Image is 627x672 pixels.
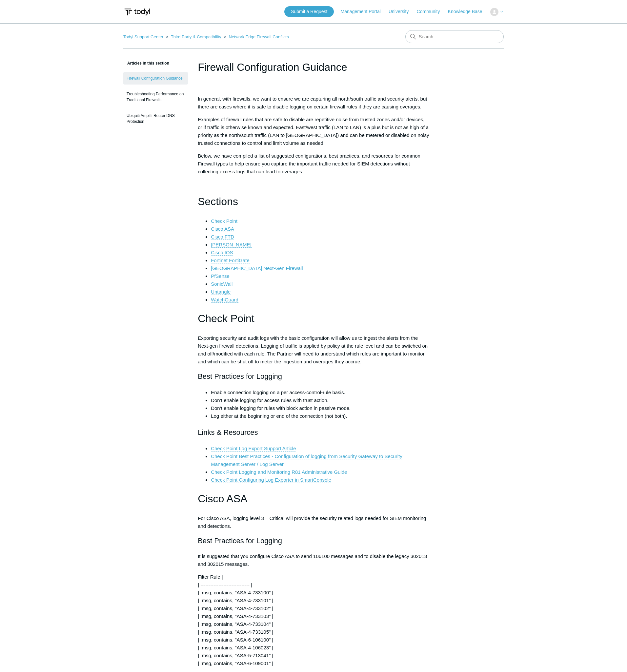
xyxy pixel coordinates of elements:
[198,152,429,176] p: Below, we have compiled a list of suggested configurations, best practices, and resources for com...
[211,404,429,412] li: Don’t enable logging for rules with block action in passive mode.
[198,95,429,111] p: In general, with firewalls, we want to ensure we are capturing all north/south traffic and securi...
[211,242,251,248] a: [PERSON_NAME]
[165,34,223,39] li: Third Party & Compatibility
[198,514,429,530] p: For Cisco ASA, logging level 3 – Critical will provide the security related logs needed for SIEM ...
[123,88,188,106] a: Troubleshooting Performance on Traditional Firewalls
[211,250,233,256] a: Cisco IOS
[417,8,447,15] a: Community
[198,116,429,147] p: Examples of firewall rules that are safe to disable are repetitive noise from trusted zones and/o...
[211,453,402,467] a: Check Point Best Practices - Configuration of logging from Security Gateway to Security Managemen...
[405,30,504,43] input: Search
[123,34,163,39] a: Todyl Support Center
[211,234,234,240] a: Cisco FTD
[123,61,169,66] span: Articles in this section
[448,8,489,15] a: Knowledge Base
[198,371,429,382] h2: Best Practices for Logging
[341,8,387,15] a: Management Portal
[198,490,429,507] h1: Cisco ASA
[198,427,429,438] h2: Links & Resources
[229,34,289,39] a: Network Edge Firewall Conflicts
[222,34,289,39] li: Network Edge Firewall Conflicts
[211,477,331,483] a: Check Point Configuring Log Exporter in SmartConsole
[211,389,429,396] li: Enable connection logging on a per access-control-rule basis.
[284,6,334,17] a: Submit a Request
[211,289,231,295] a: Untangle
[198,552,429,568] p: It is suggested that you configure Cisco ASA to send 106100 messages and to disable the legacy 30...
[211,469,347,475] a: Check Point Logging and Monitoring R81 Administrative Guide
[211,412,429,420] li: Log either at the beginning or end of the connection (not both).
[198,310,429,327] h1: Check Point
[389,8,415,15] a: University
[198,573,429,667] p: Filter Rule | | ------------------------------ | | :msg, contains, "ASA-4-733100" | | :msg, conta...
[211,258,250,263] a: Fortinet FortiGate
[211,297,238,303] a: WatchGuard
[123,6,151,18] img: Todyl Support Center Help Center home page
[211,273,230,279] a: PfSense
[123,109,188,128] a: Ubiquiti Amplifi Router DNS Protection
[211,446,296,451] a: Check Point Log Export Support Article
[211,396,429,404] li: Don’t enable logging for access rules with trust action.
[123,72,188,85] a: Firewall Configuration Guidance
[198,334,429,366] p: Exporting security and audit logs with the basic configuration will allow us to ingest the alerts...
[211,218,237,224] a: Check Point
[198,193,429,210] h1: Sections
[211,265,303,271] a: [GEOGRAPHIC_DATA] Next-Gen Firewall
[211,281,233,287] a: SonicWall
[198,535,429,547] h2: Best Practices for Logging
[123,34,165,39] li: Todyl Support Center
[171,34,221,39] a: Third Party & Compatibility
[211,226,234,232] a: Cisco ASA
[198,59,429,75] h1: Firewall Configuration Guidance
